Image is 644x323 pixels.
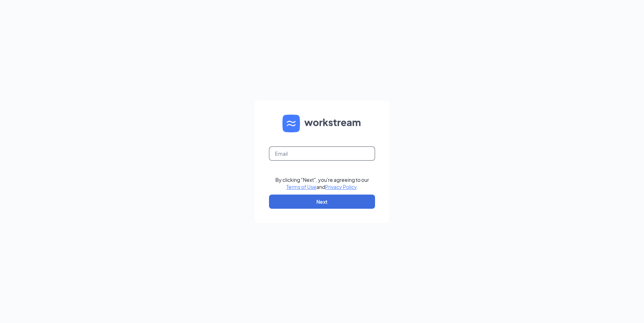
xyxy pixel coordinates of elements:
[282,115,362,132] img: WS logo and Workstream text
[325,184,357,190] a: Privacy Policy
[269,195,375,209] button: Next
[269,146,375,161] input: Email
[275,176,369,190] div: By clicking "Next", you're agreeing to our and .
[286,184,316,190] a: Terms of Use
